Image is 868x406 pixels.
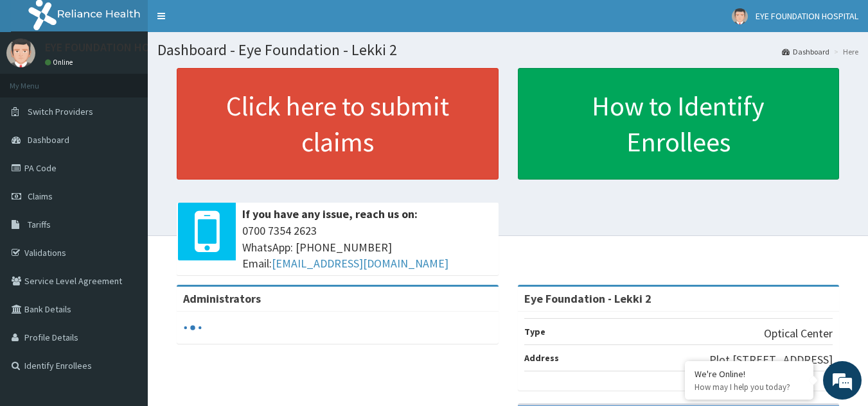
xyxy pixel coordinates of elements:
span: 0700 7354 2623 WhatsApp: [PHONE_NUMBER] Email: [242,223,492,272]
a: Dashboard [782,46,829,57]
svg: audio-loading [183,318,202,337]
span: Claims [28,190,53,202]
span: Dashboard [28,134,69,146]
p: Optical Center [764,325,833,342]
b: Administrators [183,291,261,306]
strong: Eye Foundation - Lekki 2 [524,291,651,306]
b: Type [524,326,545,337]
h1: Dashboard - Eye Foundation - Lekki 2 [157,42,858,58]
a: Online [45,58,76,67]
p: How may I help you today? [695,382,804,393]
a: Click here to submit claims [177,68,499,180]
span: EYE FOUNDATION HOSPITAL [756,10,858,22]
span: Tariffs [28,219,51,230]
a: [EMAIL_ADDRESS][DOMAIN_NAME] [272,256,448,271]
div: We're Online! [695,368,804,380]
span: Switch Providers [28,106,93,117]
img: User Image [732,8,748,24]
p: Plot [STREET_ADDRESS] [709,351,833,368]
a: How to Identify Enrollees [518,68,840,180]
li: Here [831,46,858,57]
p: EYE FOUNDATION HOSPITAL [45,42,184,53]
b: Address [524,352,559,364]
b: If you have any issue, reach us on: [242,207,418,221]
img: User Image [6,38,35,67]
